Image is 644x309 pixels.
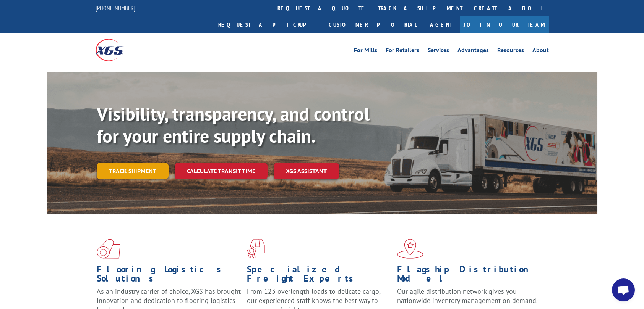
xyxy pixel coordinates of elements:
[175,163,268,179] a: Calculate transit time
[532,47,549,56] a: About
[397,239,423,259] img: xgs-icon-flagship-distribution-model-red
[97,265,241,287] h1: Flooring Logistics Solutions
[428,47,449,56] a: Services
[97,102,370,148] b: Visibility, transparency, and control for your entire supply chain.
[97,163,169,179] a: Track shipment
[397,265,542,287] h1: Flagship Distribution Model
[96,4,135,12] a: [PHONE_NUMBER]
[497,47,524,56] a: Resources
[213,16,323,33] a: Request a pickup
[386,47,419,56] a: For Retailers
[247,265,391,287] h1: Specialized Freight Experts
[354,47,377,56] a: For Mills
[460,16,549,33] a: Join Our Team
[422,16,460,33] a: Agent
[247,239,265,259] img: xgs-icon-focused-on-flooring-red
[457,47,489,56] a: Advantages
[612,278,635,301] a: Open chat
[274,163,339,179] a: XGS ASSISTANT
[323,16,422,33] a: Customer Portal
[97,239,120,259] img: xgs-icon-total-supply-chain-intelligence-red
[397,287,538,305] span: Our agile distribution network gives you nationwide inventory management on demand.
